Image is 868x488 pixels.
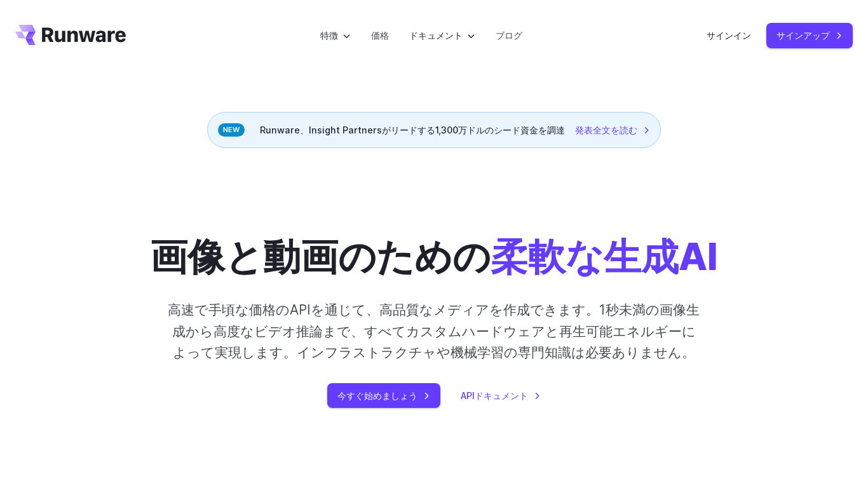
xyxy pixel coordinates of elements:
[409,30,463,41] font: ドキュメント
[461,390,528,401] font: APIドキュメント
[496,30,522,41] font: ブログ
[707,30,751,41] font: サインイン
[260,125,565,135] font: Runware、Insight Partnersがリードする1,300万ドルのシード資金を調達
[150,234,491,279] font: 画像と動画のための
[168,302,700,360] font: 高速で手頃な価格のAPIを通じて、高品質なメディアを作成できます。1秒未満の画像生成から高度なビデオ推論まで、すべてカスタムハードウェアと再生可能エネルギーによって実現します。インフラストラクチ...
[15,25,126,45] a: /へ移動
[575,123,650,137] a: 発表全文を読む
[766,23,853,48] a: サインアップ
[327,383,440,408] a: 今すぐ始めましょう
[496,28,522,43] a: ブログ
[707,28,751,43] a: サインイン
[337,390,417,401] font: 今すぐ始めましょう
[320,30,338,41] font: 特徴
[776,30,830,41] font: サインアップ
[461,388,541,403] a: APIドキュメント
[491,234,718,279] font: 柔軟な生成AI
[371,28,389,43] a: 価格
[371,30,389,41] font: 価格
[575,125,637,135] font: 発表全文を読む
